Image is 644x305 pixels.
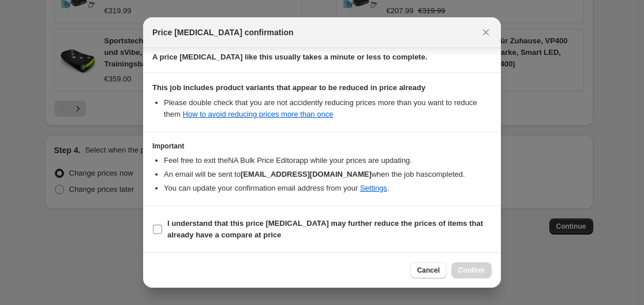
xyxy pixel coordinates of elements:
a: How to avoid reducing prices more than once [183,110,334,118]
button: Close [478,24,494,40]
li: You can update your confirmation email address from your . [164,183,492,194]
b: This job includes product variants that appear to be reduced in price already [152,83,425,92]
button: Cancel [410,262,447,278]
b: I understand that this price [MEDICAL_DATA] may further reduce the prices of items that already h... [167,219,483,239]
li: An email will be sent to when the job has completed . [164,169,492,180]
b: [EMAIL_ADDRESS][DOMAIN_NAME] [241,170,372,178]
span: Cancel [417,266,440,275]
h3: Important [152,142,492,151]
a: Settings [360,184,387,192]
b: A price [MEDICAL_DATA] like this usually takes a minute or less to complete. [152,53,428,61]
li: Feel free to exit the NA Bulk Price Editor app while your prices are updating. [164,155,492,166]
li: Please double check that you are not accidently reducing prices more than you want to reduce them [164,97,492,120]
span: Price [MEDICAL_DATA] confirmation [152,27,294,38]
